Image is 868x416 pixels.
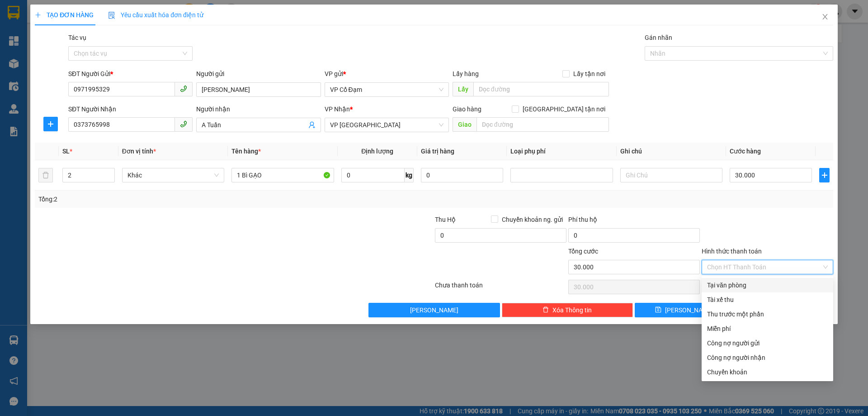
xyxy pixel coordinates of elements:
[231,168,334,182] input: VD: Bàn, Ghế
[453,117,476,132] span: Giao
[68,104,193,114] div: SĐT Người Nhận
[617,143,726,160] th: Ghi chú
[108,12,115,19] img: icon
[421,168,503,182] input: 0
[180,120,187,128] span: phone
[62,148,70,155] span: SL
[435,216,456,223] span: Thu Hộ
[196,69,321,79] div: Người gửi
[330,118,443,132] span: VP Mỹ Đình
[821,13,829,20] span: close
[812,5,838,30] button: Close
[476,117,609,132] input: Dọc đường
[231,148,261,155] span: Tên hàng
[819,168,829,182] button: plus
[473,82,609,96] input: Dọc đường
[108,11,203,19] span: Yêu cầu xuất hóa đơn điện tử
[655,306,661,314] span: save
[325,69,449,79] div: VP gửi
[122,148,156,155] span: Đơn vị tính
[552,305,592,315] span: Xóa Thông tin
[330,83,443,96] span: VP Cổ Đạm
[707,367,828,377] div: Chuyển khoản
[665,305,713,315] span: [PERSON_NAME]
[702,336,833,350] div: Cước gửi hàng sẽ được ghi vào công nợ của người gửi
[519,104,609,114] span: [GEOGRAPHIC_DATA] tận nơi
[453,105,481,113] span: Giao hàng
[434,280,567,296] div: Chưa thanh toán
[620,168,722,182] input: Ghi Chú
[542,306,549,314] span: delete
[35,11,94,19] span: TẠO ĐƠN HÀNG
[68,69,193,79] div: SĐT Người Gửi
[410,305,458,315] span: [PERSON_NAME]
[498,215,566,225] span: Chuyển khoản ng. gửi
[502,303,633,317] button: deleteXóa Thông tin
[308,121,316,129] span: user-add
[507,143,616,160] th: Loại phụ phí
[730,148,761,155] span: Cước hàng
[453,70,479,77] span: Lấy hàng
[820,172,829,179] span: plus
[707,309,828,319] div: Thu trước một phần
[635,303,733,317] button: save[PERSON_NAME]
[35,12,41,18] span: plus
[707,295,828,305] div: Tài xế thu
[707,353,828,363] div: Công nợ người nhận
[707,280,828,290] div: Tại văn phòng
[568,215,700,228] div: Phí thu hộ
[707,324,828,334] div: Miễn phí
[453,82,473,96] span: Lấy
[568,248,598,255] span: Tổng cước
[421,148,454,155] span: Giá trị hàng
[43,117,58,131] button: plus
[368,303,500,317] button: [PERSON_NAME]
[325,105,350,113] span: VP Nhận
[38,194,335,204] div: Tổng: 2
[180,85,187,92] span: phone
[405,168,414,182] span: kg
[44,120,57,128] span: plus
[645,34,672,41] label: Gán nhãn
[361,148,393,155] span: Định lượng
[702,350,833,365] div: Cước gửi hàng sẽ được ghi vào công nợ của người nhận
[68,34,86,41] label: Tác vụ
[127,168,219,182] span: Khác
[570,69,609,79] span: Lấy tận nơi
[38,168,53,182] button: delete
[702,248,762,255] label: Hình thức thanh toán
[196,104,321,114] div: Người nhận
[707,338,828,348] div: Công nợ người gửi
